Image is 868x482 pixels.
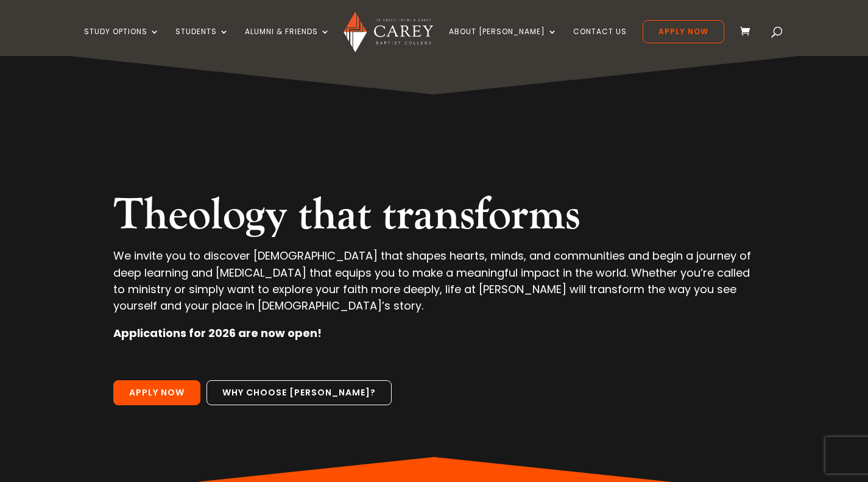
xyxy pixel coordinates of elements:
a: Contact Us [573,27,627,56]
a: Apply Now [113,380,200,406]
a: Apply Now [643,20,724,43]
p: We invite you to discover [DEMOGRAPHIC_DATA] that shapes hearts, minds, and communities and begin... [113,247,755,325]
a: About [PERSON_NAME] [449,27,557,56]
img: Carey Baptist College [344,12,433,52]
a: Why choose [PERSON_NAME]? [206,380,392,406]
a: Study Options [84,27,160,56]
h2: Theology that transforms [113,189,755,247]
a: Students [175,27,229,56]
a: Alumni & Friends [245,27,330,56]
strong: Applications for 2026 are now open! [113,325,322,341]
